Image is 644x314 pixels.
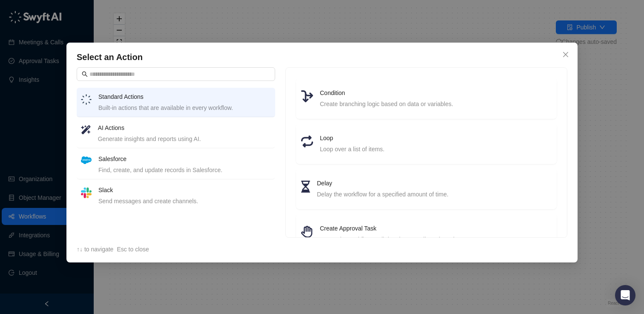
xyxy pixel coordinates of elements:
[98,92,271,101] h4: Standard Actions
[562,51,569,58] span: close
[98,154,271,164] h4: Salesforce
[77,51,567,63] h4: Select an Action
[320,99,552,109] div: Create branching logic based on data or variables.
[320,235,552,244] div: Pause the workflow until data is manually reviewed.
[98,165,271,175] div: Find, create, and update records in Salesforce.
[98,123,271,133] h4: AI Actions
[320,133,552,143] h4: Loop
[77,246,113,253] span: ↑↓ to navigate
[98,103,271,112] div: Built-in actions that are available in every workflow.
[615,285,635,305] div: Open Intercom Messenger
[320,144,552,154] div: Loop over a list of items.
[320,88,552,98] h4: Condition
[317,190,552,199] div: Delay the workflow for a specified amount of time.
[81,94,92,105] img: logo-small-inverted-DW8HDUn_.png
[98,196,271,206] div: Send messages and create channels.
[98,134,271,144] div: Generate insights and reports using AI.
[559,48,572,61] button: Close
[81,187,92,198] img: slack-Cn3INd-T.png
[320,224,552,233] h4: Create Approval Task
[81,156,92,164] img: salesforce-ChMvK6Xa.png
[82,71,88,77] span: search
[317,179,552,188] h4: Delay
[117,246,149,253] span: Esc to close
[98,185,271,195] h4: Slack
